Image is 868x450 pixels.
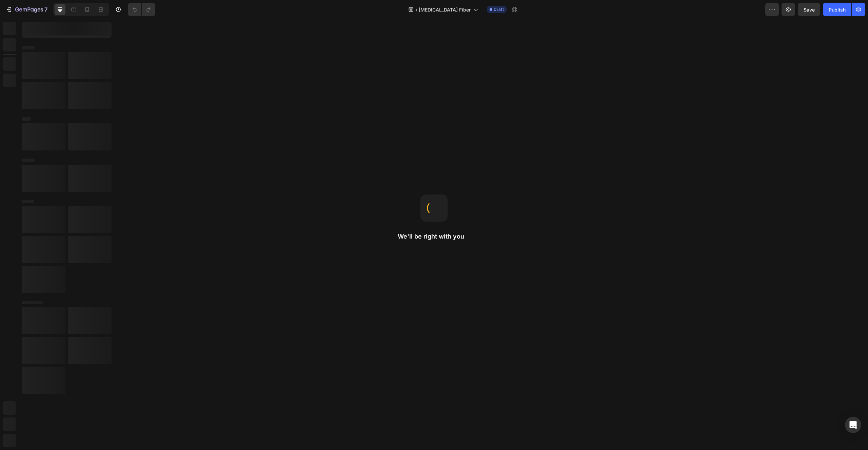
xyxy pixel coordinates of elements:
[3,3,51,16] button: 7
[494,6,504,13] span: Draft
[845,417,861,433] div: Open Intercom Messenger
[829,6,846,13] div: Publish
[44,5,47,14] p: 7
[419,6,471,13] span: [MEDICAL_DATA] Fiber
[804,7,815,13] span: Save
[798,3,820,16] button: Save
[823,3,851,16] button: Publish
[416,6,417,13] span: /
[398,232,470,241] h2: We'll be right with you
[128,3,155,16] div: Undo/Redo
